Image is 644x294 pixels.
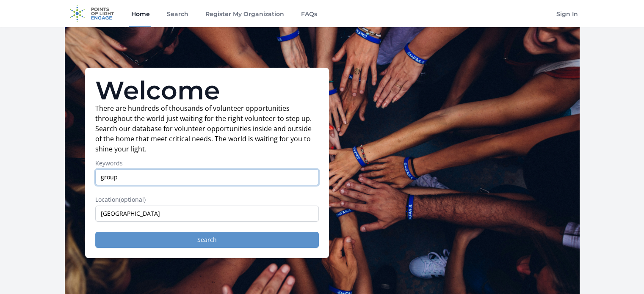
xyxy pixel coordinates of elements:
h1: Welcome [95,78,319,103]
label: Location [95,195,319,204]
button: Search [95,232,319,248]
p: There are hundreds of thousands of volunteer opportunities throughout the world just waiting for ... [95,103,319,154]
input: Enter a location [95,206,319,222]
span: (optional) [119,195,146,203]
label: Keywords [95,159,319,168]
